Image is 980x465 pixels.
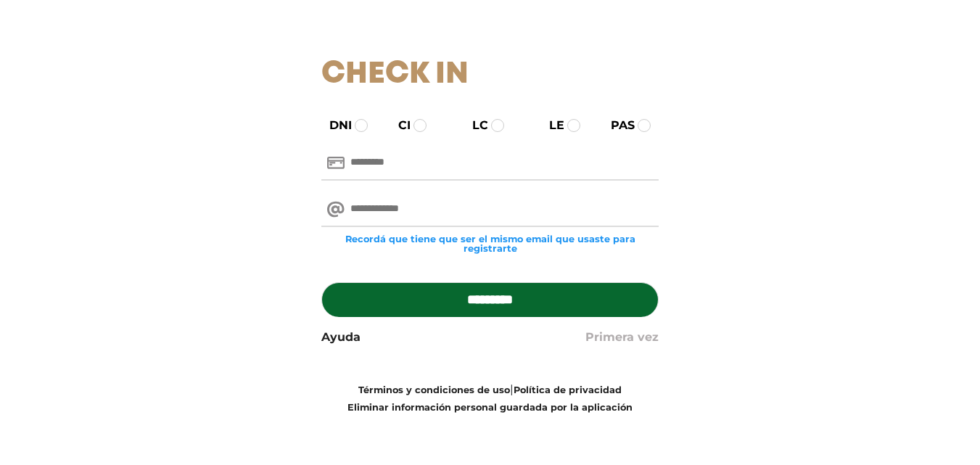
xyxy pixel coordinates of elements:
label: LC [459,117,488,134]
small: Recordá que tiene que ser el mismo email que usaste para registrarte [321,234,659,253]
label: CI [385,117,411,134]
a: Ayuda [321,329,361,346]
label: DNI [316,117,352,134]
a: Eliminar información personal guardada por la aplicación [347,402,633,413]
label: PAS [598,117,635,134]
label: LE [536,117,564,134]
a: Primera vez [585,329,659,346]
a: Política de privacidad [514,384,622,395]
a: Términos y condiciones de uso [358,384,510,395]
h1: Check In [321,57,659,93]
div: | [310,381,670,416]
